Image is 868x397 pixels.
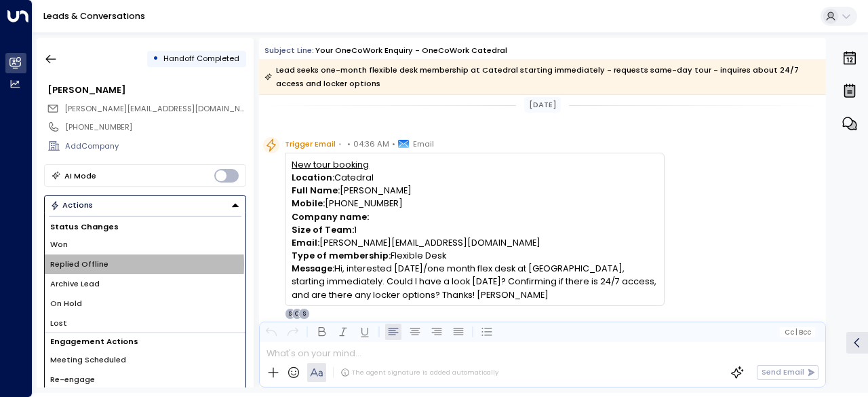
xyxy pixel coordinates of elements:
[292,262,657,301] p: Hi, interested [DATE]/one month flex desk at [GEOGRAPHIC_DATA], starting immediately. Could I hav...
[292,172,334,183] b: Location:
[795,328,797,336] span: |
[298,308,309,319] div: S
[292,308,302,319] div: C
[65,140,245,152] div: AddCompany
[347,137,351,151] span: •
[524,97,561,113] div: [DATE]
[292,250,391,261] b: Type of membership:
[315,45,507,56] div: Your OneCoWork Enquiry - OneCoWork Catedral
[47,83,245,96] div: [PERSON_NAME]
[292,158,657,171] h4: New tour booking
[50,259,108,270] span: Replied Offline
[45,219,245,235] h1: Status Changes
[292,223,657,236] p: 1
[285,137,336,151] span: Trigger Email
[340,368,498,377] div: The agent signature is added automatically
[292,211,369,223] b: Company name:
[263,324,279,340] button: Undo
[292,236,657,249] p: [PERSON_NAME][EMAIL_ADDRESS][DOMAIN_NAME]
[413,137,434,151] span: Email
[292,197,325,209] b: Mobile:
[43,10,145,22] a: Leads & Conversations
[292,171,657,184] p: Catedral
[292,237,319,248] b: Email:
[353,137,389,151] span: 04:36 AM
[50,298,82,309] span: On Hold
[50,239,68,250] span: Won
[44,195,246,215] div: Button group with a nested menu
[65,121,245,133] div: [PHONE_NUMBER]
[338,137,342,151] span: •
[163,53,239,64] span: Handoff Completed
[292,263,334,274] b: Message:
[64,169,96,183] div: AI Mode
[285,324,301,340] button: Redo
[50,278,100,290] span: Archive Lead
[64,103,246,115] span: andrew@andrewventure.com
[153,49,159,69] div: •
[264,63,819,90] div: Lead seeks one-month flexible desk membership at Catedral starting immediately - requests same-da...
[292,184,657,197] p: [PERSON_NAME]
[785,328,811,336] span: Cc Bcc
[64,103,259,114] span: [PERSON_NAME][EMAIL_ADDRESS][DOMAIN_NAME]
[264,45,314,56] span: Subject Line:
[292,249,657,262] p: Flexible Desk
[50,354,126,366] span: Meeting Scheduled
[392,137,395,151] span: •
[292,224,354,235] b: Size of Team:
[285,308,296,319] div: S
[780,327,815,337] button: Cc|Bcc
[50,200,93,210] div: Actions
[45,333,245,350] h1: Engagement Actions
[50,374,95,385] span: Re-engage
[50,318,67,329] span: Lost
[292,185,340,196] b: Full Name:
[44,195,246,215] button: Actions
[292,197,657,210] p: [PHONE_NUMBER]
